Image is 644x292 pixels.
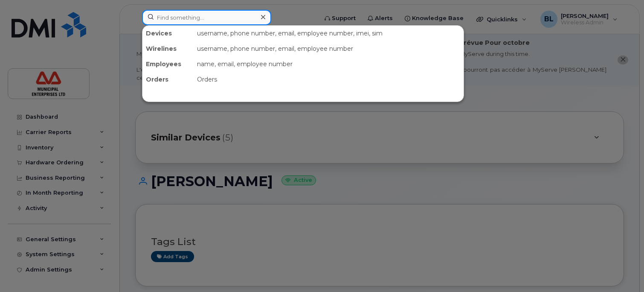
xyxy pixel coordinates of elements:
[194,26,464,41] div: username, phone number, email, employee number, imei, sim
[194,41,464,56] div: username, phone number, email, employee number
[142,26,194,41] div: Devices
[194,72,464,87] div: Orders
[142,41,194,56] div: Wirelines
[142,56,194,72] div: Employees
[194,56,464,72] div: name, email, employee number
[142,72,194,87] div: Orders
